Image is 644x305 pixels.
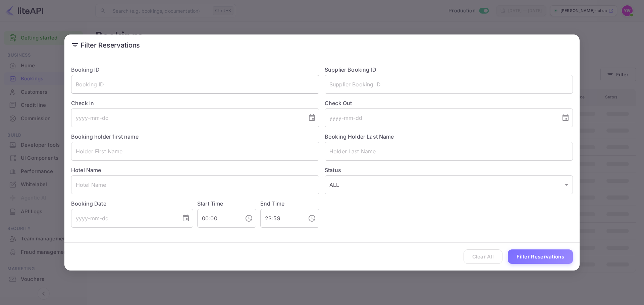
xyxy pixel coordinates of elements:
[179,212,193,225] button: Choose date
[197,200,223,207] label: Start Time
[325,66,376,73] label: Supplier Booking ID
[71,200,193,208] label: Booking Date
[71,66,100,73] label: Booking ID
[305,212,319,225] button: Choose time, selected time is 11:59 PM
[305,111,319,125] button: Choose date
[325,175,573,194] div: ALL
[260,209,303,228] input: hh:mm
[71,209,176,228] input: yyyy-mm-dd
[325,99,573,107] label: Check Out
[325,75,573,94] input: Supplier Booking ID
[508,249,573,264] button: Filter Reservations
[260,200,284,207] label: End Time
[325,133,394,140] label: Booking Holder Last Name
[325,142,573,161] input: Holder Last Name
[325,108,556,127] input: yyyy-mm-dd
[71,167,101,173] label: Hotel Name
[559,111,572,125] button: Choose date
[71,99,319,107] label: Check In
[242,212,256,225] button: Choose time, selected time is 12:00 AM
[71,133,139,140] label: Booking holder first name
[71,142,319,161] input: Holder First Name
[64,34,580,56] h2: Filter Reservations
[71,75,319,94] input: Booking ID
[325,166,573,174] label: Status
[71,108,303,127] input: yyyy-mm-dd
[71,175,319,194] input: Hotel Name
[197,209,239,228] input: hh:mm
